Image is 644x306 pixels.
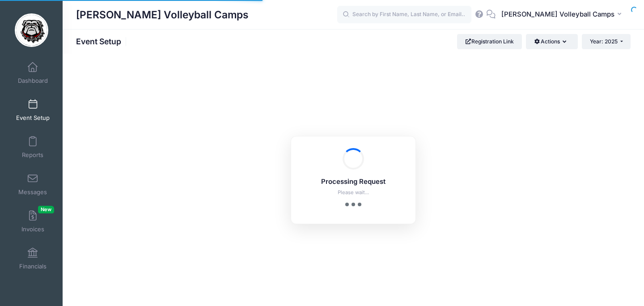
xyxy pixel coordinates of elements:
img: Tom Black Volleyball Camps [15,13,48,47]
button: Year: 2025 [582,34,631,49]
a: Financials [12,243,54,274]
h1: [PERSON_NAME] Volleyball Camps [76,4,249,25]
span: Financials [19,263,47,270]
a: InvoicesNew [12,206,54,237]
span: Invoices [21,225,44,233]
span: Reports [22,151,43,159]
a: Event Setup [12,94,54,126]
p: Please wait... [303,189,404,196]
input: Search by First Name, Last Name, or Email... [337,6,471,24]
a: Messages [12,169,54,200]
button: Actions [526,34,577,49]
a: Dashboard [12,57,54,89]
span: Dashboard [18,77,48,85]
span: [PERSON_NAME] Volleyball Camps [501,9,614,19]
span: Event Setup [16,114,50,122]
span: Messages [18,188,47,196]
h1: Event Setup [76,37,129,46]
button: [PERSON_NAME] Volleyball Camps [496,4,631,25]
span: New [38,206,54,213]
a: Reports [12,132,54,163]
a: Registration Link [457,34,522,49]
span: Year: 2025 [590,38,618,45]
h5: Processing Request [303,178,404,186]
